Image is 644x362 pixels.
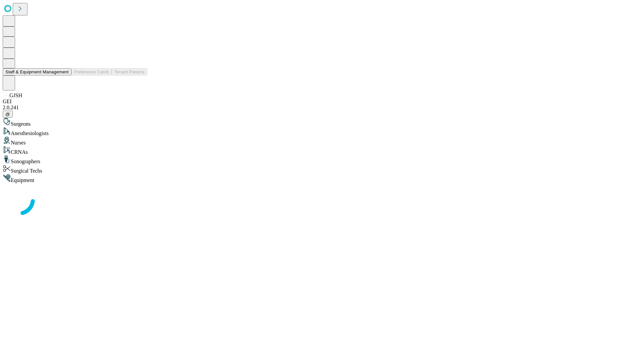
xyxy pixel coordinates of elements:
[3,136,641,146] div: Nurses
[3,127,641,136] div: Anesthesiologists
[3,174,641,183] div: Equipment
[3,155,641,165] div: Sonographers
[3,111,13,118] button: @
[112,68,147,75] button: Tenant Params
[3,146,641,155] div: CRNAs
[3,68,71,75] button: Staff & Equipment Management
[9,93,22,98] span: GJSH
[5,112,10,117] span: @
[3,118,641,127] div: Surgeons
[3,99,641,105] div: GEI
[3,105,641,111] div: 2.0.241
[3,165,641,174] div: Surgical Techs
[71,68,112,75] button: Preference Cards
